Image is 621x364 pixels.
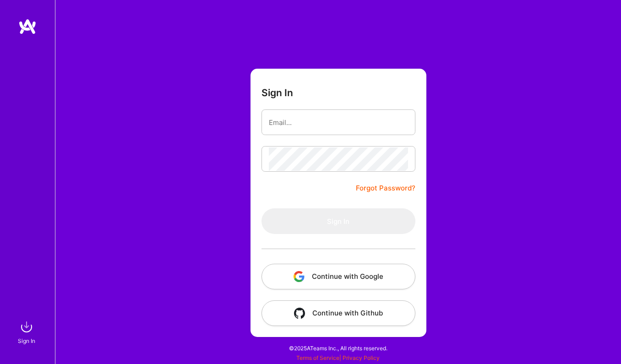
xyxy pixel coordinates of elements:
[55,337,621,359] div: © 2025 ATeams Inc., All rights reserved.
[19,318,36,346] a: sign inSign In
[294,271,305,282] img: icon
[261,264,415,289] button: Continue with Google
[296,354,380,361] span: |
[261,87,293,98] h3: Sign In
[18,18,37,35] img: logo
[269,111,408,134] input: Email...
[356,183,415,194] a: Forgot Password?
[296,354,339,361] a: Terms of Service
[261,300,415,326] button: Continue with Github
[261,208,415,234] button: Sign In
[18,336,35,346] div: Sign In
[343,354,380,361] a: Privacy Policy
[294,308,305,319] img: icon
[17,318,36,336] img: sign in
